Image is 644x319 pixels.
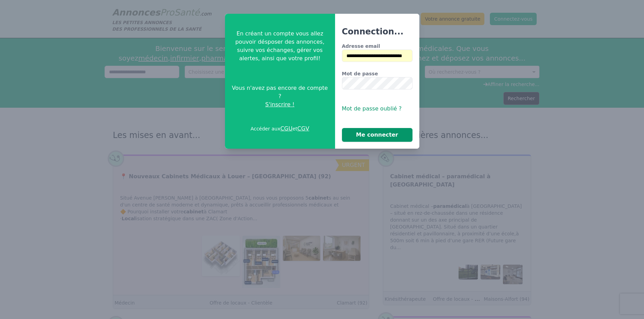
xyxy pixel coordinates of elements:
span: S'inscrire ! [265,100,294,109]
p: Accéder aux et [250,125,309,133]
label: Adresse email [342,43,412,50]
h3: Connection... [342,26,412,37]
a: CGV [297,125,309,132]
button: Me connecter [342,128,412,142]
a: CGU [280,125,292,132]
span: Vous n'avez pas encore de compte ? [230,84,330,100]
p: En créant un compte vous allez pouvoir désposer des annonces, suivre vos échanges, gérer vos aler... [230,30,330,63]
span: Mot de passe oublié ? [342,105,402,112]
label: Mot de passe [342,70,412,77]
